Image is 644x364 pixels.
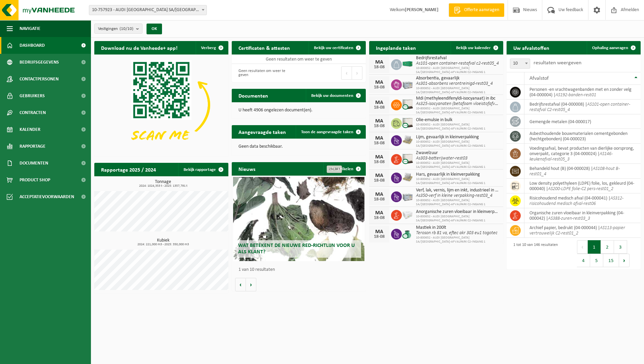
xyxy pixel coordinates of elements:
[238,267,362,272] p: 1 van 10 resultaten
[20,121,40,138] span: Kalender
[323,162,365,176] a: Alle artikelen
[178,163,228,176] a: Bekijk rapportage
[402,190,413,202] img: PB-LB-0680-HPE-GY-11
[614,240,627,254] button: 3
[301,130,353,134] span: Toon de aangevraagde taken
[524,85,641,100] td: personen -en vrachtwagenbanden met en zonder velg (04-000004) |
[373,136,386,141] div: MA
[592,46,628,50] span: Ophaling aanvragen
[416,236,500,244] span: 10-800652 - AUDI [GEOGRAPHIC_DATA] SA/[GEOGRAPHIC_DATA]-AFVALPARK C2-INGANG 1
[89,5,207,15] span: 10-757923 - AUDI BRUSSELS SA/NV - VORST
[20,104,46,121] span: Contracten
[529,225,625,236] i: AS113-papier vertrouwelijk C2-rest01_2
[402,99,413,110] img: PB-IC-CU
[529,102,630,112] i: AS101-open container-restafval C2-rest05_4
[201,46,216,50] span: Verberg
[373,192,386,197] div: MA
[577,240,588,254] button: Previous
[232,54,366,64] td: Geen resultaten om weer te geven
[238,243,355,255] span: Wat betekent de nieuwe RED-richtlijn voor u als klant?
[232,41,297,54] h2: Certificaten & attesten
[89,5,206,15] span: 10-757923 - AUDI BRUSSELS SA/NV - VORST
[510,59,530,69] span: 10
[373,65,386,70] div: 18-08
[405,7,439,12] strong: [PERSON_NAME]
[416,61,499,66] i: As101-open container-restafval c2-rest05_4
[524,223,641,238] td: archief papier, bedrukt (04-000044) |
[373,160,386,165] div: 18-08
[373,197,386,202] div: 18-08
[235,66,295,80] div: Geen resultaten om weer te geven
[416,188,500,193] span: Verf, lak, vernis, lijm en inkt, industrieel in kleinverpakking
[94,163,163,176] h2: Rapportage 2025 / 2024
[577,254,590,267] button: 4
[548,186,613,191] i: AS200-LDPE folie-C2 pers-rest01_2
[20,54,59,71] span: Bedrijfsgegevens
[402,134,413,146] img: LP-PA-00000-WDN-11
[373,105,386,110] div: 18-08
[373,234,386,239] div: 18-08
[373,229,386,234] div: MA
[555,93,596,98] i: AS192-banden-rest01
[416,101,513,106] i: As325-isocyanaten (betafoam vloeistofafval)-rest03
[369,41,423,54] h2: Ingeplande taken
[416,56,500,61] span: Bedrijfsrestafval
[588,240,601,254] button: 1
[402,172,413,183] img: LP-PA-00000-WDN-11
[373,80,386,85] div: MA
[416,140,500,148] span: 10-800652 - AUDI [GEOGRAPHIC_DATA] SA/[GEOGRAPHIC_DATA]-AFVALPARK C2-INGANG 1
[311,94,353,98] span: Bekijk uw documenten
[94,24,142,34] button: Vestigingen(10/10)
[416,135,500,140] span: Lijm, gevaarlijk in kleinverpakking
[246,278,256,291] button: Volgende
[416,150,500,156] span: Zwavelzuur
[416,198,500,207] span: 10-800652 - AUDI [GEOGRAPHIC_DATA] SA/[GEOGRAPHIC_DATA]-AFVALPARK C2-INGANG 1
[416,225,500,230] span: Mastiek in 200lt
[20,138,45,155] span: Rapportage
[352,66,362,80] button: Next
[373,178,386,183] div: 18-08
[416,107,500,115] span: 10-800652 - AUDI [GEOGRAPHIC_DATA] SA/[GEOGRAPHIC_DATA]-AFVALPARK C2-INGANG 1
[341,66,352,80] button: Previous
[416,215,500,223] span: 10-800652 - AUDI [GEOGRAPHIC_DATA] SA/[GEOGRAPHIC_DATA]-AFVALPARK C2-INGANG 1
[373,100,386,105] div: MA
[120,27,133,31] count: (10/10)
[524,164,641,179] td: behandeld hout (B) (04-000028) |
[416,230,497,235] i: Teroson rb 81 va, eftec akr 303 eu1 togotec
[20,71,59,87] span: Contactpersonen
[373,216,386,220] div: 18-08
[416,161,500,169] span: 10-800652 - AUDI [GEOGRAPHIC_DATA] SA/[GEOGRAPHIC_DATA]-AFVALPARK C2-INGANG 1
[373,60,386,65] div: MA
[232,125,293,138] h2: Aangevraagde taken
[373,154,386,160] div: MA
[619,254,630,267] button: Next
[416,76,500,81] span: Absorbentia, gevaarlijk
[416,117,500,123] span: Olie-emulsie in bulk
[416,123,500,131] span: 10-800652 - AUDI [GEOGRAPHIC_DATA] SA/[GEOGRAPHIC_DATA]-AFVALPARK C2-INGANG 1
[603,254,619,267] button: 15
[416,209,500,215] span: Anorganische zuren vloeibaar in kleinverpakking
[98,184,228,188] span: 2024: 1024,353 t - 2025: 1357,791 t
[402,209,413,220] img: PB-LB-0680-HPE-GY-02
[373,141,386,146] div: 18-08
[416,66,500,74] span: 10-800652 - AUDI [GEOGRAPHIC_DATA] SA/[GEOGRAPHIC_DATA]-AFVALPARK C2-INGANG 1
[449,3,504,17] a: Offerte aanvragen
[524,144,641,164] td: voedingsafval, bevat producten van dierlijke oorsprong, onverpakt, categorie 3 (04-000024) |
[147,24,162,34] button: OK
[534,60,581,66] label: resultaten weergeven
[373,118,386,124] div: MA
[402,153,413,165] img: PB-IC-CU
[524,193,641,208] td: risicohoudend medisch afval (04-000041) |
[296,125,365,139] a: Toon de aangevraagde taken
[232,89,275,102] h2: Documenten
[416,193,492,198] i: As350-verf in kleine verpakking-rest03_4
[373,173,386,178] div: MA
[306,89,365,102] a: Bekijk uw documenten
[510,59,530,68] span: 10
[416,81,493,86] i: As301-absorbens verontreinigd-rest03_4
[416,86,500,95] span: 10-800652 - AUDI [GEOGRAPHIC_DATA] SA/[GEOGRAPHIC_DATA]-AFVALPARK C2-INGANG 1
[529,196,623,206] i: AS312-risicohoudend medisch afval-rest06
[238,144,359,149] p: Geen data beschikbaar.
[529,166,620,177] i: AS108-hout B-rest01_4
[529,151,613,162] i: AS146-keukenafval-rest05_3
